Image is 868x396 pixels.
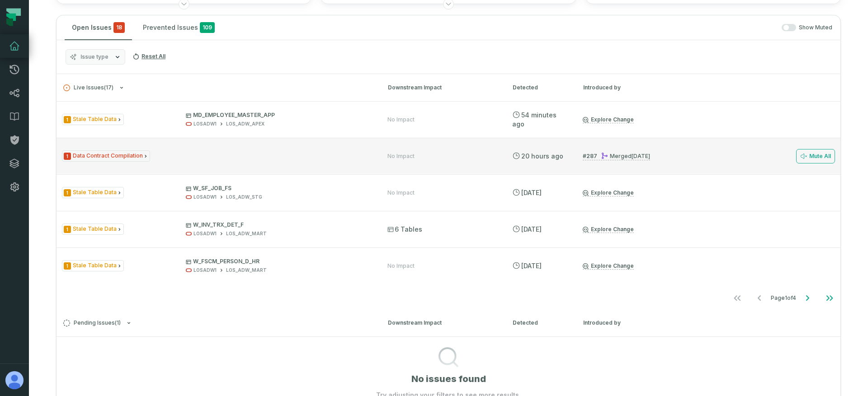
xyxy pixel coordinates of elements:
[512,111,557,128] relative-time: Sep 16, 2025, 9:32 PM GMT+3
[583,116,634,123] a: Explore Change
[387,262,415,270] div: No Impact
[136,15,222,40] button: Prevented Issues
[583,84,665,92] div: Introduced by
[632,153,650,159] relative-time: Sep 3, 2025, 1:06 AM GMT+3
[749,289,770,307] button: Go to previous page
[66,49,125,65] button: Issue type
[583,262,634,270] a: Explore Change
[193,230,217,237] div: LOSADW1
[583,189,634,196] a: Explore Change
[521,225,542,233] relative-time: Sep 13, 2025, 7:34 PM GMT+3
[63,84,113,91] span: Live Issues ( 17 )
[583,152,650,160] a: #287Merged[DATE] 1:06:28 AM
[200,22,215,33] span: 109
[57,289,840,307] nav: pagination
[62,260,124,271] span: Issue Type
[387,189,415,196] div: No Impact
[411,373,486,385] h1: No issues found
[64,262,71,270] span: Severity
[57,101,840,309] div: Live Issues(17)
[193,121,217,127] div: LOSADW1
[226,121,264,127] div: LOS_ADW_APEX
[63,320,121,326] span: Pending Issues ( 1 )
[521,189,542,196] relative-time: Sep 15, 2025, 5:34 PM GMT+3
[388,319,496,327] div: Downstream Impact
[226,24,832,32] div: Show Muted
[64,189,71,196] span: Severity
[63,84,372,91] button: Live Issues(17)
[796,149,835,163] button: Mute All
[186,221,371,228] p: W_INV_TRX_DET_F
[387,153,415,160] div: No Impact
[62,114,124,125] span: Issue Type
[64,153,71,160] span: Severity
[64,226,71,233] span: Severity
[129,49,169,64] button: Reset All
[226,230,267,237] div: LOS_ADW_MART
[62,187,124,198] span: Issue Type
[186,258,371,265] p: W_FSCM_PERSON_D_HR
[387,116,415,123] div: No Impact
[80,53,108,61] span: Issue type
[521,262,542,270] relative-time: Sep 13, 2025, 3:31 PM GMT+3
[797,289,818,307] button: Go to next page
[62,224,124,235] span: Issue Type
[387,225,422,234] span: 6 Tables
[726,289,840,307] ul: Page 1 of 4
[5,371,24,389] img: avatar of Aviel Bar-Yossef
[113,22,125,33] span: critical issues and errors combined
[63,320,372,326] button: Pending Issues(1)
[226,194,262,200] div: LOS_ADW_STG
[819,289,840,307] button: Go to last page
[583,226,634,233] a: Explore Change
[388,84,496,92] div: Downstream Impact
[65,15,132,40] button: Open Issues
[601,153,650,159] div: Merged
[186,185,371,192] p: W_SF_JOB_FS
[726,289,748,307] button: Go to first page
[186,112,371,119] p: MD_EMPLOYEE_MASTER_APP
[513,84,567,92] div: Detected
[62,150,150,162] span: Issue Type
[193,194,217,200] div: LOSADW1
[193,267,217,274] div: LOSADW1
[583,319,665,327] div: Introduced by
[521,152,563,160] relative-time: Sep 16, 2025, 1:53 AM GMT+3
[64,116,71,123] span: Severity
[513,319,567,327] div: Detected
[226,267,267,274] div: LOS_ADW_MART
